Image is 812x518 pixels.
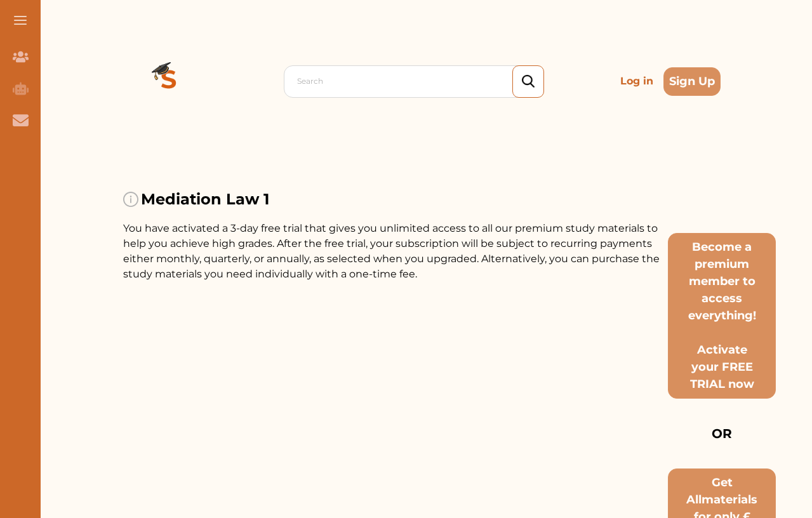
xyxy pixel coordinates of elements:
[123,36,215,127] img: Logo
[123,221,663,282] p: You have activated a 3-day free trial that gives you unlimited access to all our premium study ma...
[674,239,770,393] p: Become a premium member to access everything! Activate your FREE TRIAL now
[673,424,771,443] p: OR
[522,75,535,88] img: search_icon
[123,192,138,207] img: info-img
[615,69,658,94] p: Log in
[668,233,776,399] button: [object Object]
[141,188,269,211] p: Mediation Law 1
[663,67,721,96] button: Sign Up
